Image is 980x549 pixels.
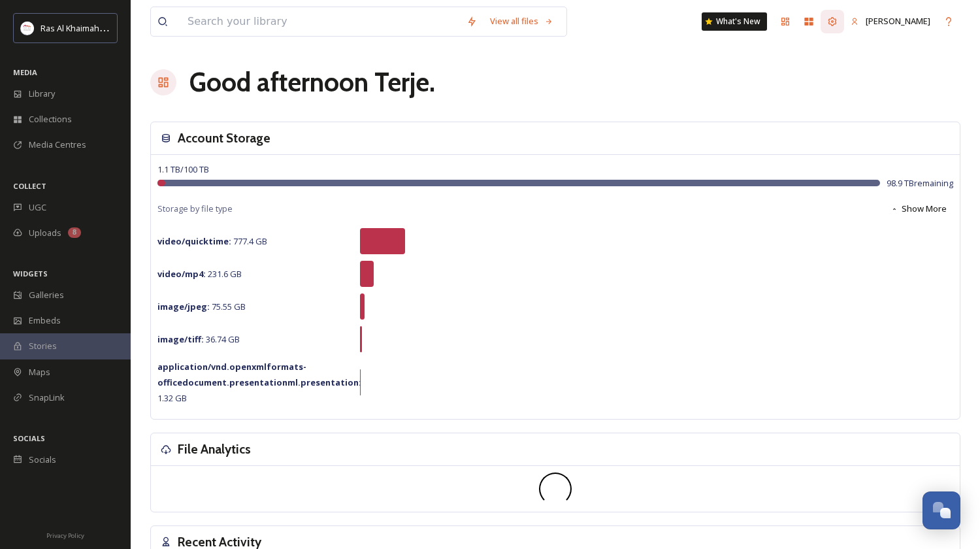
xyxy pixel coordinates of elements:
[157,268,206,280] strong: video/mp4 :
[483,8,560,34] a: View all files
[21,22,34,35] img: Logo_RAKTDA_RGB-01.png
[189,63,435,102] h1: Good afternoon Terje .
[29,366,50,378] span: Maps
[923,491,960,529] button: Open Chat
[46,527,84,542] a: Privacy Policy
[178,440,251,459] h3: File Analytics
[29,227,61,239] span: Uploads
[181,7,460,36] input: Search your library
[29,391,65,404] span: SnapLink
[157,333,240,345] span: 36.74 GB
[13,433,45,443] span: SOCIALS
[29,88,55,100] span: Library
[29,113,72,125] span: Collections
[13,269,48,278] span: WIDGETS
[29,289,64,301] span: Galleries
[887,177,953,190] span: 98.9 TB remaining
[157,301,246,312] span: 75.55 GB
[844,8,937,34] a: [PERSON_NAME]
[157,203,233,215] span: Storage by file type
[29,340,57,352] span: Stories
[41,22,225,34] span: Ras Al Khaimah Tourism Development Authority
[157,361,361,404] span: 1.32 GB
[46,531,84,540] span: Privacy Policy
[178,129,270,148] h3: Account Storage
[13,67,37,77] span: MEDIA
[29,454,56,466] span: Socials
[157,163,209,175] span: 1.1 TB / 100 TB
[157,301,210,312] strong: image/jpeg :
[866,15,930,27] span: [PERSON_NAME]
[68,227,81,238] div: 8
[884,196,953,222] button: Show More
[29,314,61,327] span: Embeds
[29,139,86,151] span: Media Centres
[29,201,46,214] span: UGC
[157,235,267,247] span: 777.4 GB
[702,12,767,31] a: What's New
[13,181,46,191] span: COLLECT
[157,235,231,247] strong: video/quicktime :
[157,333,204,345] strong: image/tiff :
[157,361,361,388] strong: application/vnd.openxmlformats-officedocument.presentationml.presentation :
[157,268,242,280] span: 231.6 GB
